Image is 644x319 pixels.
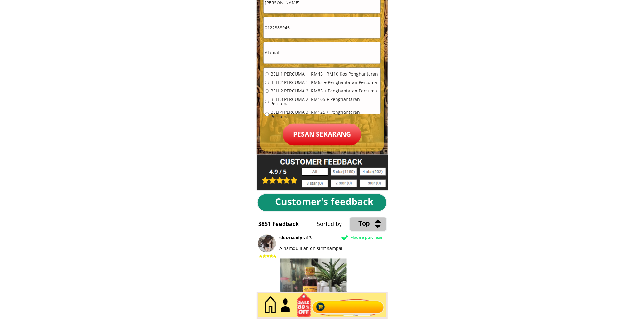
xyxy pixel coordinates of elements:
[264,17,380,38] input: Telefon
[264,42,380,64] input: Alamat
[270,110,379,119] span: BELI 4 PERCUMA 3: RM125 + Penghantaran Percuma
[317,220,463,229] div: Sorted by
[351,234,417,241] div: Made a purchase
[270,81,379,85] span: BELI 2 PERCUMA 1: RM65 + Penghantaran Percuma
[259,220,308,229] div: 3851 Feedback
[279,245,386,252] div: Alhamdulillah dh slmt sampai
[270,89,379,93] span: BELI 2 PERCUMA 2: RM85 + Penghantaran Percuma
[279,235,426,242] div: shaznaadyra13
[270,72,379,77] span: BELI 1 PERCUMA 1: RM45+ RM10 Kos Penghantaran
[359,219,415,229] div: Top
[283,124,361,146] p: Pesan sekarang
[270,97,379,106] span: BELI 3 PERCUMA 2: RM105 + Penghantaran Percuma
[275,194,379,209] div: Customer's feedback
